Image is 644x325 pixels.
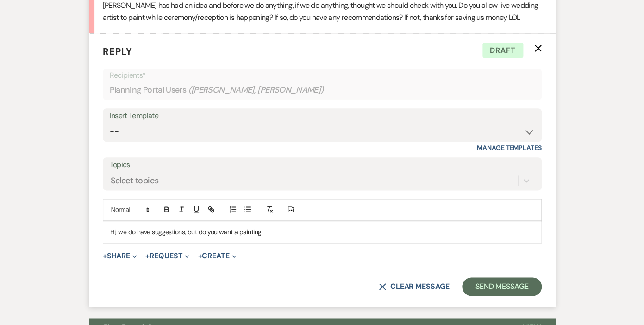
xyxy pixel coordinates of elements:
div: Insert Template [110,109,535,123]
button: Clear message [379,283,449,290]
span: + [198,252,202,260]
span: + [145,252,150,260]
p: Hi, we do have suggestions, but do you want a painting [110,227,534,237]
span: Reply [103,45,132,57]
button: Create [198,252,236,260]
button: Request [145,252,189,260]
label: Topics [110,158,535,172]
span: ( [PERSON_NAME], [PERSON_NAME] ) [188,84,324,96]
p: Recipients* [110,69,535,81]
div: Planning Portal Users [110,81,535,99]
button: Share [103,252,138,260]
button: Send Message [462,277,541,296]
a: Manage Templates [477,144,542,152]
div: Select topics [111,174,159,187]
span: Draft [482,43,523,58]
span: + [103,252,107,260]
